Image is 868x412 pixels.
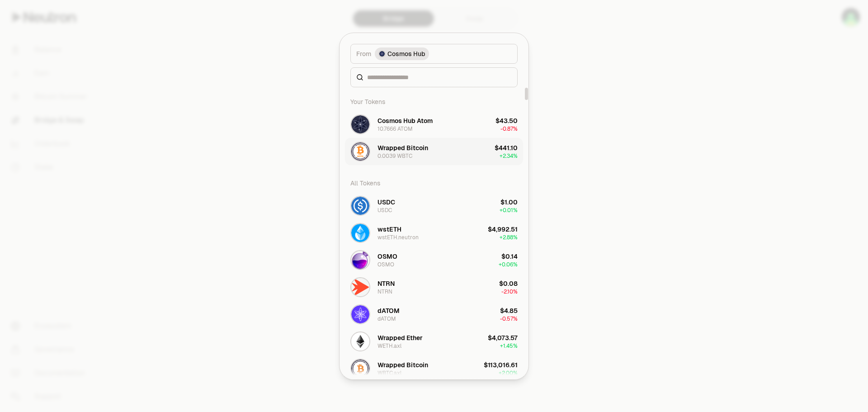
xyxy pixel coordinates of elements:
img: WETH.axl Logo [351,332,369,350]
img: wstETH.neutron Logo [351,224,369,242]
span: + 0.06% [499,261,518,268]
div: dATOM [377,306,400,315]
img: NTRN Logo [351,278,369,296]
button: NTRN LogoNTRNNTRN$0.08-2.10% [345,274,523,301]
div: Cosmos Hub Atom [377,116,433,125]
img: Cosmos Hub Logo [379,51,385,57]
div: Wrapped Bitcoin [377,143,428,152]
div: NTRN [377,279,395,288]
button: dATOM LogodATOMdATOM$4.85-0.57% [345,301,523,328]
button: wstETH.neutron LogowstETHwstETH.neutron$4,992.51+2.88% [345,219,523,246]
div: NTRN [377,288,392,295]
button: FromCosmos Hub LogoCosmos Hub [350,44,518,64]
img: WBTC Logo [351,142,369,161]
button: WETH.axl LogoWrapped EtherWETH.axl$4,073.57+1.45% [345,328,523,355]
div: wstETH.neutron [377,234,419,241]
img: USDC Logo [351,197,369,215]
span: -0.57% [500,315,518,322]
button: WBTC.axl LogoWrapped BitcoinWBTC.axl$113,016.61+2.00% [345,355,523,382]
div: 0.0039 WBTC [377,152,412,160]
div: $1.00 [500,198,518,207]
div: WBTC.axl [377,369,401,377]
img: ATOM Logo [351,115,369,133]
img: OSMO Logo [351,251,369,269]
div: dATOM [377,315,396,322]
button: OSMO LogoOSMOOSMO$0.14+0.06% [345,246,523,274]
span: + 0.01% [500,207,518,214]
div: $441.10 [495,143,518,152]
div: Wrapped Ether [377,333,423,342]
button: WBTC LogoWrapped Bitcoin0.0039 WBTC$441.10+2.34% [345,138,523,165]
div: $4,992.51 [488,225,518,234]
div: $0.08 [499,279,518,288]
div: WETH.axl [377,342,401,350]
div: Wrapped Bitcoin [377,360,428,369]
span: + 1.45% [500,342,518,350]
button: ATOM LogoCosmos Hub Atom10.7666 ATOM$43.50-0.87% [345,111,523,138]
button: USDC LogoUSDCUSDC$1.00+0.01% [345,192,523,219]
img: WBTC.axl Logo [351,360,369,378]
div: $4.85 [500,306,518,315]
div: $113,016.61 [484,360,518,369]
span: + 2.34% [500,152,518,160]
div: wstETH [377,225,401,234]
div: $43.50 [495,116,518,125]
span: From [356,49,371,58]
span: -2.10% [501,288,518,295]
div: OSMO [377,252,397,261]
div: USDC [377,198,395,207]
span: Cosmos Hub [387,49,425,58]
div: $4,073.57 [488,333,518,342]
img: dATOM Logo [351,305,369,323]
span: + 2.00% [499,369,518,377]
div: All Tokens [345,174,523,192]
div: OSMO [377,261,394,268]
span: + 2.88% [500,234,518,241]
div: 10.7666 ATOM [377,125,413,133]
div: $0.14 [501,252,518,261]
div: Your Tokens [345,93,523,111]
div: USDC [377,207,392,214]
span: -0.87% [500,125,518,133]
